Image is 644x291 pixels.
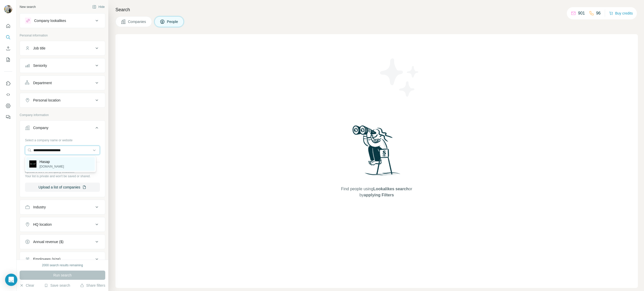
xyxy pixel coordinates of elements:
div: Industry [33,205,46,210]
p: Your list is private and won't be saved or shared. [25,174,100,179]
button: Search [4,33,12,42]
button: Quick start [4,21,12,31]
p: Hasap [40,159,64,164]
button: Annual revenue ($) [20,236,105,248]
button: Employees (size) [20,253,105,265]
button: Hide [89,3,108,11]
div: Company lookalikes [34,18,66,23]
div: 2000 search results remaining [42,263,83,268]
button: My lists [4,55,12,64]
button: Buy credits [609,10,633,17]
img: Avatar [4,5,12,13]
div: Department [33,80,52,85]
button: Company lookalikes [20,15,105,27]
div: Job title [33,46,45,51]
div: Select a company name or website [25,136,100,143]
div: Personal location [33,98,60,103]
span: Companies [128,19,147,24]
p: 901 [578,10,585,16]
button: Enrich CSV [4,44,12,53]
span: Lookalikes search [373,187,409,191]
p: 96 [596,10,601,16]
img: Surfe Illustration - Woman searching with binoculars [350,124,403,181]
button: Use Surfe API [4,90,12,99]
button: Clear [20,283,34,288]
button: Use Surfe on LinkedIn [4,79,12,88]
p: Company information [20,113,105,117]
button: Personal location [20,94,105,106]
button: Upload a list of companies [25,183,100,192]
span: People [167,19,179,24]
span: applying Filters [364,193,394,197]
div: HQ location [33,222,52,227]
h4: Search [115,6,638,13]
p: Personal information [20,33,105,38]
button: Department [20,77,105,89]
div: Company [33,125,48,130]
div: Seniority [33,63,47,68]
img: Hasap [29,160,36,168]
button: HQ location [20,218,105,231]
button: Feedback [4,112,12,122]
img: Surfe Illustration - Stars [377,55,423,100]
button: Job title [20,42,105,54]
button: Dashboard [4,101,12,110]
div: New search [20,5,36,9]
div: Annual revenue ($) [33,239,63,244]
button: Seniority [20,59,105,72]
span: Find people using or by [336,186,417,198]
p: [DOMAIN_NAME] [40,164,64,169]
button: Save search [44,283,70,288]
button: Company [20,122,105,136]
div: Employees (size) [33,257,60,262]
button: Share filters [80,283,105,288]
button: Industry [20,201,105,213]
div: Open Intercom Messenger [5,274,17,286]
